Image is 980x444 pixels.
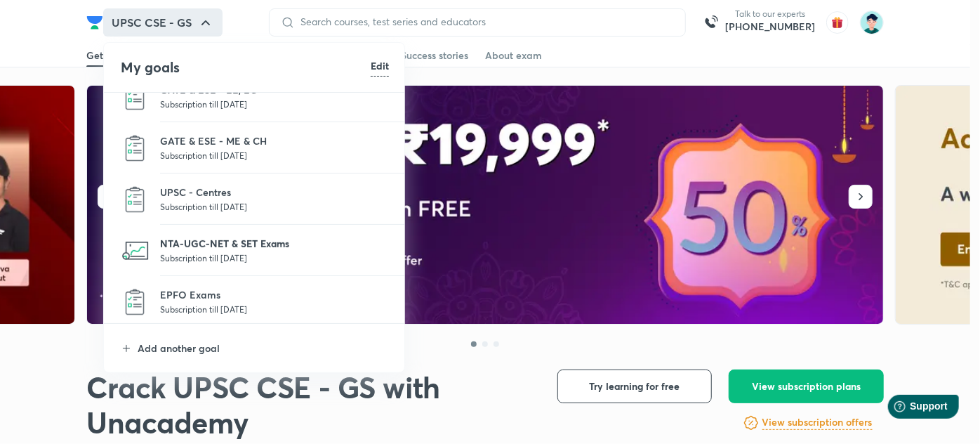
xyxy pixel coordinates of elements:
[855,389,965,429] iframe: Help widget launcher
[121,57,371,78] h4: My goals
[160,148,389,162] p: Subscription till [DATE]
[160,185,389,200] p: UPSC - Centres
[160,133,389,148] p: GATE & ESE - ME & CH
[160,200,389,214] p: Subscription till [DATE]
[121,185,149,214] img: UPSC - Centres
[138,341,389,355] p: Add another goal
[121,288,149,316] img: EPFO Exams
[160,287,389,302] p: EPFO Exams
[160,236,389,251] p: NTA-UGC-NET & SET Exams
[371,58,389,73] h6: Edit
[121,134,149,162] img: GATE & ESE - ME & CH
[160,251,389,265] p: Subscription till [DATE]
[121,237,149,265] img: NTA-UGC-NET & SET Exams
[160,97,389,111] p: Subscription till [DATE]
[121,83,149,111] img: GATE & ESE - EE, EC
[160,302,389,316] p: Subscription till [DATE]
